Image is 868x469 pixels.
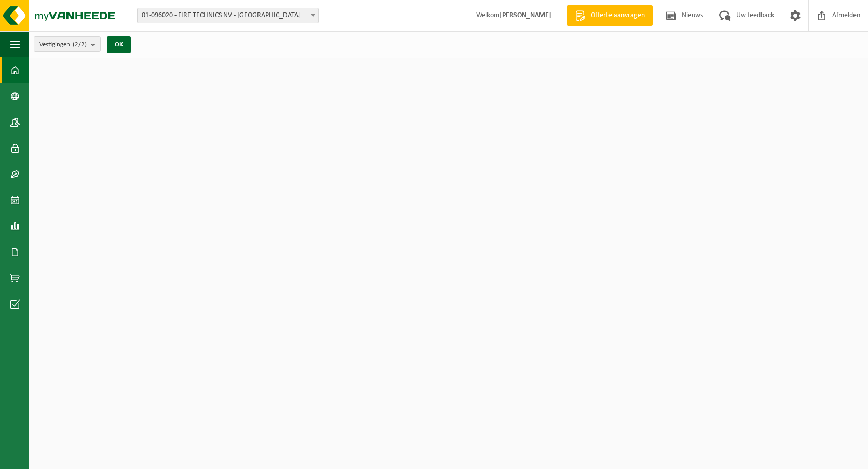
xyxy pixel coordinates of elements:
[138,8,318,23] span: 01-096020 - FIRE TECHNICS NV - OOSTENDE
[39,37,87,53] span: Vestigingen
[107,36,131,53] button: OK
[137,8,319,23] span: 01-096020 - FIRE TECHNICS NV - OOSTENDE
[499,11,551,19] strong: [PERSON_NAME]
[34,36,101,52] button: Vestigingen(2/2)
[588,10,647,21] span: Offerte aanvragen
[73,41,87,48] count: (2/2)
[567,5,653,26] a: Offerte aanvragen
